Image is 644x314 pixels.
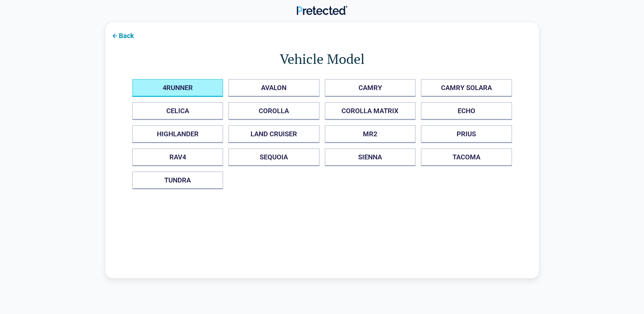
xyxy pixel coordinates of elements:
h1: Vehicle Model [132,49,512,68]
button: 4RUNNER [132,79,223,97]
button: COROLLA MATRIX [325,102,416,120]
button: ECHO [421,102,512,120]
button: CAMRY SOLARA [421,79,512,97]
button: SEQUOIA [228,149,319,166]
button: HIGHLANDER [132,125,223,143]
button: Back [105,28,140,43]
button: CELICA [132,102,223,120]
button: TUNDRA [132,172,223,189]
button: LAND CRUISER [228,125,319,143]
button: AVALON [228,79,319,97]
button: TACOMA [421,149,512,166]
button: COROLLA [228,102,319,120]
button: PRIUS [421,125,512,143]
button: RAV4 [132,149,223,166]
button: CAMRY [325,79,416,97]
button: MR2 [325,125,416,143]
button: SIENNA [325,149,416,166]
